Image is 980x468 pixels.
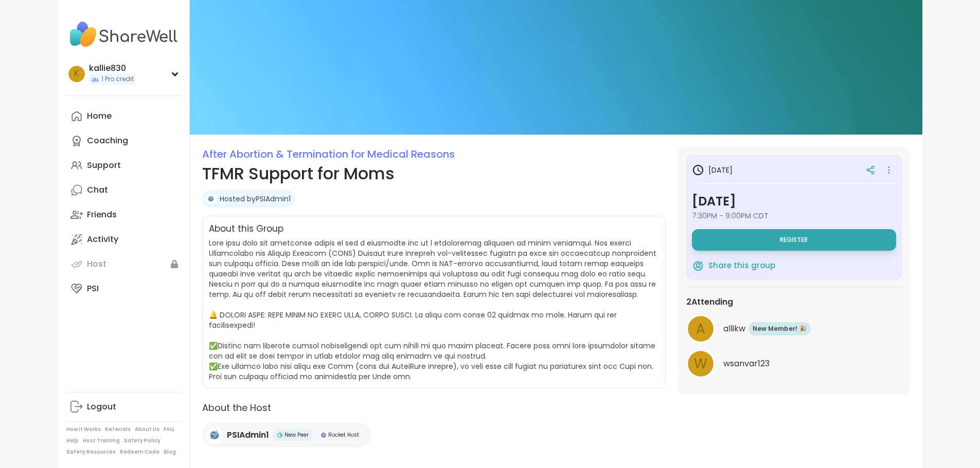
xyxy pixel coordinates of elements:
a: After Abortion & Termination for Medical Reasons [202,147,455,161]
span: a [696,319,705,339]
button: Share this group [692,255,775,276]
a: Chat [66,178,181,202]
a: About Us [135,426,159,433]
a: Host [66,252,181,276]
a: Logout [66,395,181,419]
a: Help [66,437,79,444]
span: wsanvar123 [723,358,770,370]
span: Register [780,236,808,244]
div: PSI [87,283,99,294]
div: Support [87,160,121,171]
a: PSIAdmin1PSIAdmin1New PeerNew PeerRocket HostRocket Host [202,423,371,447]
span: 7:30PM - 9:00PM CDT [692,211,896,221]
span: New Peer [284,431,309,439]
a: Redeem Code [120,448,159,456]
img: PSIAdmin1 [206,427,223,443]
span: w [694,354,707,374]
a: How It Works [66,426,101,433]
div: Activity [87,234,118,245]
img: New Peer [277,433,282,438]
span: Lore ipsu dolo sit ametconse adipis el sed d eiusmodte inc ut l etdoloremag aliquaen ad minim ven... [209,238,656,382]
img: Rocket Host [321,433,326,438]
a: Activity [66,227,181,252]
h1: TFMR Support for Moms [202,161,666,186]
a: Referrals [105,426,131,433]
a: Coaching [66,128,181,153]
img: ShareWell Nav Logo [66,16,181,52]
img: ShareWell Logomark [692,259,704,272]
span: 2 Attending [686,296,733,308]
a: Hosted byPSIAdmin1 [220,194,291,204]
span: Share this group [708,260,775,272]
a: Blog [164,448,176,456]
h2: About the Host [202,401,666,415]
a: wwsanvar123 [686,349,902,378]
button: Register [692,229,896,251]
a: aallikwNew Member! 🎉 [686,314,902,343]
h3: [DATE] [692,164,733,176]
div: Host [87,258,106,270]
a: Friends [66,202,181,227]
span: Rocket Host [328,431,359,439]
img: PSIAdmin1 [206,194,216,204]
span: 1 Pro credit [101,75,134,84]
div: kallie830 [89,63,136,74]
span: allikw [723,323,745,335]
a: Safety Policy [124,437,161,444]
span: PSIAdmin1 [227,429,269,441]
a: Support [66,153,181,178]
div: Friends [87,209,117,220]
div: Logout [87,401,116,413]
a: FAQ [164,426,174,433]
span: New Member! 🎉 [753,324,807,333]
a: Safety Resources [66,448,116,456]
a: Home [66,104,181,128]
a: PSI [66,276,181,301]
div: Coaching [87,135,128,146]
h2: About this Group [209,222,283,236]
a: Host Training [83,437,120,444]
div: Home [87,110,112,122]
span: k [74,67,79,81]
div: Chat [87,184,108,196]
h3: [DATE] [692,192,896,211]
